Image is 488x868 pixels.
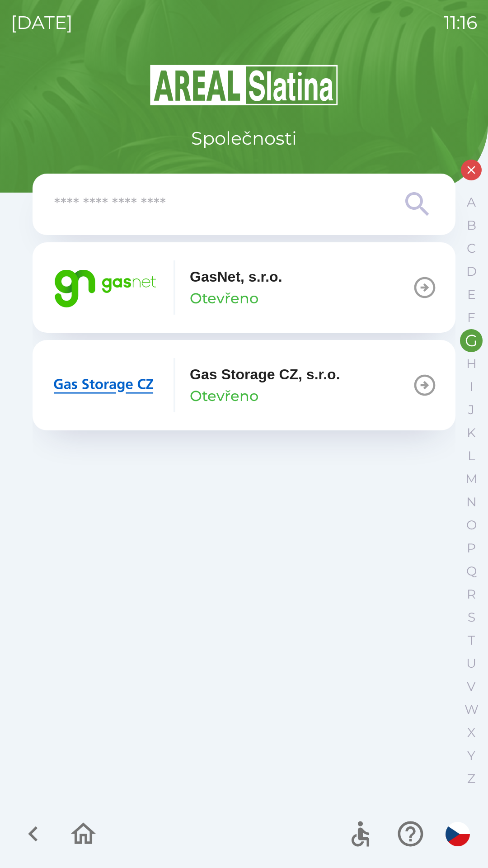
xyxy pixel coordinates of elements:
button: Y [460,744,483,767]
button: D [460,260,483,283]
p: L [468,448,475,464]
button: N [460,491,483,514]
p: W [465,702,479,717]
p: T [468,632,475,648]
p: P [467,540,476,556]
p: M [465,471,478,487]
button: A [460,191,483,214]
button: J [460,398,483,421]
p: N [466,494,477,510]
button: M [460,467,483,491]
p: V [467,679,476,694]
img: 95bd5263-4d84-4234-8c68-46e365c669f1.png [51,260,159,315]
button: F [460,306,483,329]
p: Z [467,771,475,787]
img: cs flag [446,822,470,846]
p: Q [466,563,477,579]
p: Gas Storage CZ, s.r.o. [190,363,340,385]
p: [DATE] [11,9,73,36]
button: B [460,214,483,237]
p: E [467,287,476,302]
button: K [460,421,483,444]
p: C [467,241,476,256]
button: P [460,537,483,560]
p: G [465,333,478,349]
p: D [466,264,477,279]
button: X [460,721,483,744]
p: J [468,402,474,418]
button: E [460,283,483,306]
p: O [466,517,477,533]
p: 11:16 [444,9,477,36]
button: T [460,629,483,652]
p: B [467,217,476,233]
button: W [460,698,483,721]
p: Společnosti [191,125,297,152]
button: Q [460,560,483,583]
button: V [460,675,483,698]
p: I [469,379,473,395]
button: O [460,514,483,537]
button: G [460,329,483,352]
p: U [466,656,476,671]
img: 2bd567fa-230c-43b3-b40d-8aef9e429395.png [51,358,159,412]
button: Gas Storage CZ, s.r.o.Otevřeno [33,340,455,430]
p: K [467,425,476,441]
img: Logo [33,63,455,107]
button: S [460,606,483,629]
button: L [460,444,483,467]
p: X [467,725,475,741]
p: Otevřeno [190,385,258,407]
p: A [467,194,476,210]
p: GasNet, s.r.o. [190,266,282,288]
button: GasNet, s.r.o.Otevřeno [33,242,455,333]
button: I [460,375,483,398]
p: S [468,609,475,625]
button: C [460,237,483,260]
p: F [467,310,475,325]
p: H [466,356,477,372]
button: R [460,583,483,606]
p: R [467,586,476,602]
button: H [460,352,483,375]
p: Otevřeno [190,288,258,309]
button: Z [460,767,483,790]
button: U [460,652,483,675]
p: Y [467,748,475,764]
